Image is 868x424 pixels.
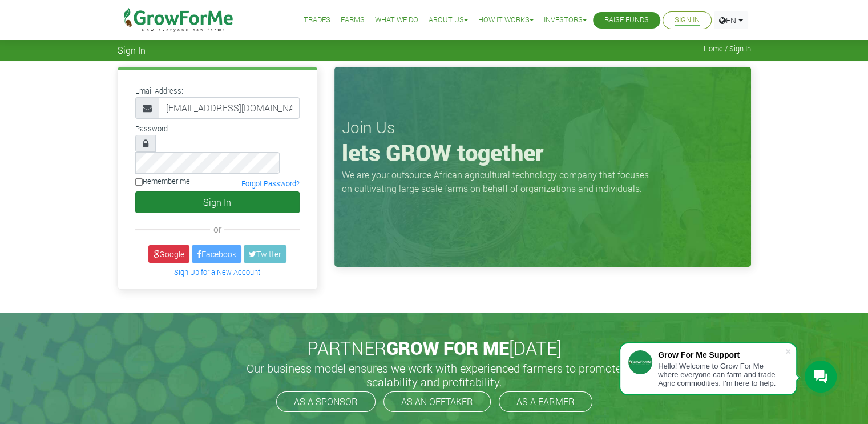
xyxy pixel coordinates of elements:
[658,350,785,359] div: Grow For Me Support
[675,14,700,26] a: Sign In
[658,362,785,387] div: Hello! Welcome to Grow For Me where everyone can farm and trade Agric commodities. I'm here to help.
[342,139,744,166] h1: lets GROW together
[241,179,300,188] a: Forgot Password?
[135,123,169,134] label: Password:
[135,191,300,213] button: Sign In
[148,245,189,263] a: Google
[135,178,143,186] input: Remember me
[704,45,751,53] span: Home / Sign In
[478,14,534,26] a: How it Works
[135,222,300,236] div: or
[235,361,634,389] h5: Our business model ensures we work with experienced farmers to promote scalability and profitabil...
[135,176,190,187] label: Remember me
[499,391,592,412] a: AS A FARMER
[135,86,183,97] label: Email Address:
[714,11,748,29] a: EN
[429,14,468,26] a: About Us
[383,391,491,412] a: AS AN OFFTAKER
[118,45,146,55] span: Sign In
[386,335,509,360] span: GROW FOR ME
[174,267,260,277] a: Sign Up for a New Account
[159,97,300,119] input: Email Address
[304,14,330,26] a: Trades
[276,391,376,412] a: AS A SPONSOR
[341,14,365,26] a: Farms
[604,14,649,26] a: Raise Funds
[342,118,744,137] h3: Join Us
[544,14,587,26] a: Investors
[375,14,418,26] a: What We Do
[342,168,656,195] p: We are your outsource African agricultural technology company that focuses on cultivating large s...
[122,337,746,359] h2: PARTNER [DATE]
